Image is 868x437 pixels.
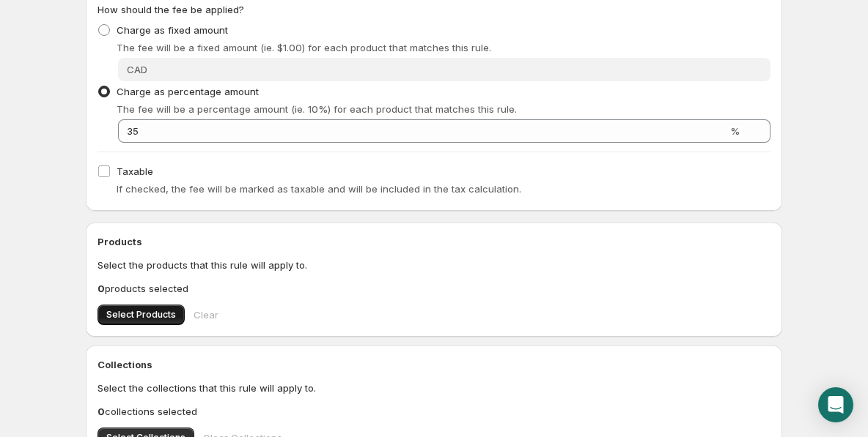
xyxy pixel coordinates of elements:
button: Select Products [98,305,185,325]
p: Select the products that this rule will apply to. [98,258,770,272]
h2: Collections [98,357,770,372]
span: CAD [127,64,147,75]
span: How should the fee be applied? [98,4,244,15]
span: % [730,125,740,137]
p: The fee will be a percentage amount (ie. 10%) for each product that matches this rule. [117,102,770,116]
b: 0 [98,283,105,294]
span: Charge as percentage amount [117,86,259,97]
h2: Products [98,234,770,249]
span: If checked, the fee will be marked as taxable and will be included in the tax calculation. [117,183,521,195]
p: collections selected [98,404,770,419]
span: Taxable [117,165,153,177]
div: Open Intercom Messenger [818,387,853,422]
span: Select Products [106,309,176,321]
b: 0 [98,406,105,417]
span: Charge as fixed amount [117,24,228,36]
p: Select the collections that this rule will apply to. [98,381,770,395]
p: products selected [98,281,770,296]
span: The fee will be a fixed amount (ie. $1.00) for each product that matches this rule. [117,42,491,53]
